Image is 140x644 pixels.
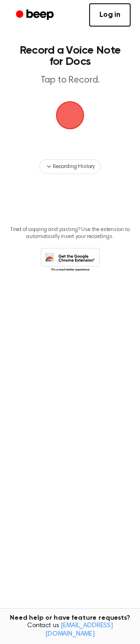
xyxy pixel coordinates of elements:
p: Tap to Record. [17,75,123,86]
h1: Record a Voice Note for Docs [17,45,123,67]
img: Beep Logo [56,101,84,129]
p: Tired of copying and pasting? Use the extension to automatically insert your recordings. [7,226,133,240]
span: Contact us [6,622,134,638]
a: Beep [9,6,62,24]
span: Recording History [53,162,95,171]
button: Recording History [39,159,101,174]
a: Log in [89,3,131,27]
a: [EMAIL_ADDRESS][DOMAIN_NAME] [45,623,113,637]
